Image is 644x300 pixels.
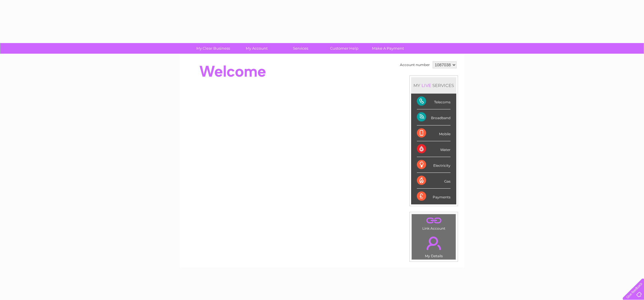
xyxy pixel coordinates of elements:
a: Customer Help [321,43,368,54]
div: Electricity [417,157,451,173]
div: Telecoms [417,94,451,109]
div: Mobile [417,125,451,141]
a: Services [277,43,324,54]
div: Gas [417,173,451,189]
td: My Details [411,232,456,260]
div: Payments [417,189,451,204]
a: . [413,233,454,253]
td: Link Account [411,214,456,232]
div: LIVE [420,83,432,88]
a: . [413,216,454,226]
a: My Clear Business [189,43,237,54]
div: Water [417,141,451,157]
td: Account number [398,60,431,70]
a: My Account [233,43,281,54]
div: MY SERVICES [411,77,456,94]
a: Make A Payment [364,43,412,54]
div: Broadband [417,109,451,125]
